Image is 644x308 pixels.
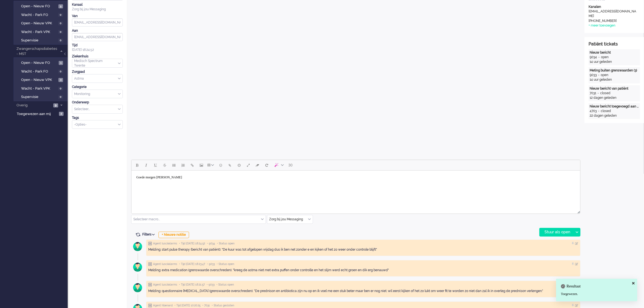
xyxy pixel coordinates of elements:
[561,292,632,296] div: Toegewezen.
[589,41,640,47] div: Patiënt tickets
[262,160,271,170] button: Reset content
[131,171,580,209] iframe: Rich Text Area
[207,242,215,245] span: • 9034
[148,268,578,273] div: Melding: extra medication (grenswaarde overschreden). "kreeg de astma niet met extra puffen onder...
[131,240,144,253] img: avatar
[225,160,235,170] button: Add attachment
[21,77,57,83] span: Open - Nieuw VPK
[590,109,597,113] div: 4703
[21,4,57,9] span: Open - Nieuw FO
[153,304,173,307] span: Agent hbenard
[160,160,169,170] button: Strikethrough
[58,4,63,8] span: 5
[21,60,57,65] span: Open - Nieuw FO
[540,228,573,236] div: Stuur als open
[58,30,63,34] span: 0
[216,283,234,287] span: • Status open
[597,73,601,77] div: -
[590,96,639,100] div: 12 dagen geleden
[235,160,244,170] button: Delay message
[589,19,637,23] div: [PHONE_NUMBER]
[148,247,578,252] div: Melding: start pulse therapy (bericht van patiënt). "De kuur was tot afgelopen vrijdag dus ik ben...
[148,304,152,307] img: ic_note_grey.svg
[596,91,600,96] div: -
[72,85,123,89] div: Categorie
[16,60,67,65] a: Open - Nieuw FO 1
[21,21,57,26] span: Open - Nieuw VPK
[16,103,52,108] span: Overig
[59,112,64,116] span: 2
[58,38,63,42] span: 0
[148,262,152,266] img: ic_note_grey.svg
[206,160,216,170] button: Table
[597,109,601,113] div: -
[169,160,179,170] button: Bullet list
[21,86,57,91] span: Wacht - Park VPK
[216,160,225,170] button: Emoticons
[590,73,597,77] div: 9033
[590,60,639,64] div: 14 uur geleden
[590,77,639,82] div: 14 uur geleden
[601,109,611,113] div: closed
[59,61,63,65] span: 1
[58,13,63,17] span: 0
[16,29,67,35] a: Wacht - Park VPK 0
[590,113,639,118] div: 22 dagen geleden
[151,160,160,170] button: Underline
[589,9,637,18] div: [EMAIL_ADDRESS][DOMAIN_NAME]
[601,73,608,77] div: open
[207,262,215,266] span: • 9033
[179,160,188,170] button: Numbered list
[16,46,58,56] span: Zwangerschapsdiabetes - MST
[179,283,205,287] span: • Tijd [DATE] 18:21:57
[72,100,123,105] div: Onderwerp
[131,260,144,274] img: avatar
[72,14,123,18] div: Van
[142,232,157,236] span: Filters
[207,283,214,287] span: • 9033
[72,7,123,12] div: Zorg bij jou Messaging
[153,242,177,245] span: Agent lusciialarms
[590,91,596,96] div: 7031
[197,160,206,170] button: Insert/edit image
[217,262,234,266] span: • Status open
[16,111,68,117] a: Toegewezen aan mij 2
[174,304,200,307] span: • Tijd [DATE] 10:20:25
[21,30,57,35] span: Wacht - Park VPK
[148,242,152,245] img: ic_note_grey.svg
[21,94,57,100] span: Supervisie
[17,112,57,117] span: Toegewezen aan mij
[561,284,632,288] h4: Resultaat
[58,95,63,99] span: 0
[202,304,210,307] span: • 7031
[217,242,235,245] span: • Status open
[286,160,295,170] button: 30
[72,116,123,120] div: Tags
[16,12,67,18] a: Wacht - Park FO 0
[153,262,177,266] span: Agent lusciialarms
[72,43,123,52] div: [DATE] 18:24:52
[131,281,144,294] img: avatar
[72,28,123,33] div: Aan
[601,55,609,60] div: open
[244,160,253,170] button: Fullscreen
[253,160,262,170] button: Clear formatting
[72,2,123,7] div: Kanaal
[16,77,67,83] a: Open - Nieuw VPK 3
[21,38,57,43] span: Supervisie
[16,85,67,91] a: Wacht - Park VPK 0
[148,283,152,287] img: ic_note_grey.svg
[212,304,234,307] span: • Status gesloten
[53,103,58,107] span: 9
[590,104,639,109] div: Nieuw bericht toegevoegd aan gesprek
[597,55,601,60] div: -
[142,160,151,170] button: Italic
[589,5,640,9] div: Kanalen
[72,54,123,59] div: Ziekenhuis
[16,37,67,43] a: Supervisie 0
[148,289,578,293] div: Melding: questionnaire [MEDICAL_DATA] (grenswaarde overschreden). "De prednison en antibiotica zi...
[600,91,610,96] div: closed
[590,50,639,55] div: Nieuw bericht
[21,69,57,74] span: Wacht - Park FO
